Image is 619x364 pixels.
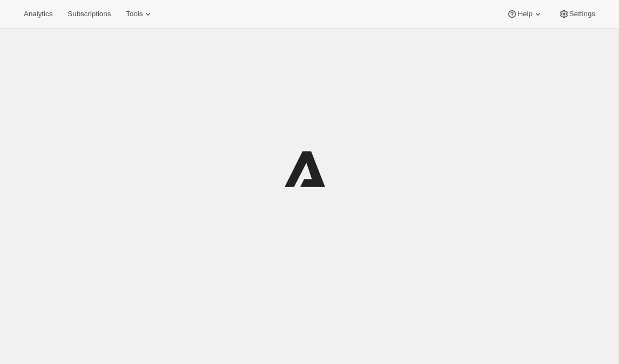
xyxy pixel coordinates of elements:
button: Tools [119,6,160,22]
button: Analytics [17,6,59,22]
button: Subscriptions [61,6,117,22]
span: Subscriptions [68,10,111,18]
button: Help [500,6,549,22]
button: Settings [552,6,602,22]
span: Tools [126,10,143,18]
span: Settings [569,10,595,18]
span: Analytics [24,10,52,18]
span: Help [517,10,532,18]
